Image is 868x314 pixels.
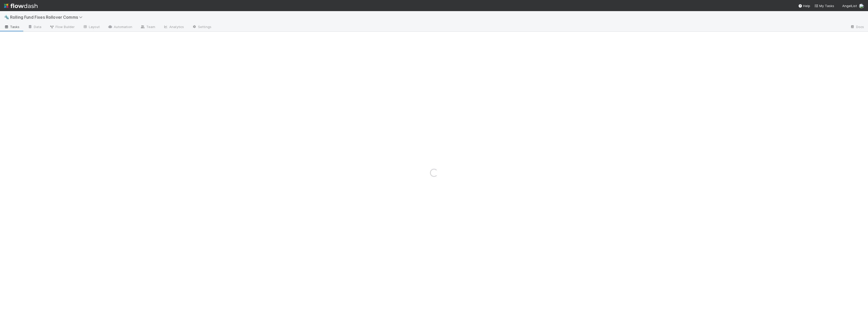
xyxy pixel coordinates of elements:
[45,23,79,31] a: Flow Builder
[4,24,20,29] span: Tasks
[79,23,104,31] a: Layout
[136,23,159,31] a: Team
[4,15,9,19] span: 🔩
[814,3,834,8] a: My Tasks
[798,3,810,8] div: Help
[4,2,38,10] img: logo-inverted-e16ddd16eac7371096b0.svg
[188,23,215,31] a: Settings
[846,23,868,31] a: Docs
[10,15,85,20] span: Rolling Fund Fixes Rollover Comms
[859,4,864,9] img: avatar_e8864cf0-19e8-4fe1-83d1-96e6bcd27180.png
[24,23,45,31] a: Data
[159,23,188,31] a: Analytics
[49,24,75,29] span: Flow Builder
[814,4,834,8] span: My Tasks
[104,23,136,31] a: Automation
[842,4,857,8] span: AngelList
